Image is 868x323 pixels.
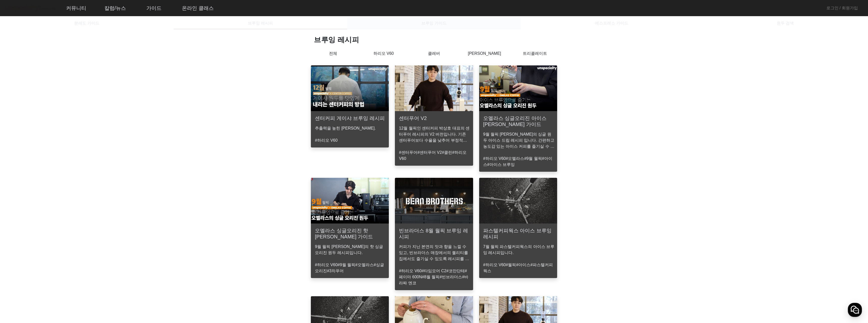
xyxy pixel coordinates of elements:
[355,263,374,267] a: #오멜라스
[595,21,628,25] span: 에스프레소 가이드
[358,51,409,57] p: 하리오 V60
[422,269,446,273] a: #타임모어 C2
[315,244,387,256] p: 9월 월픽 [PERSON_NAME]의 핫 싱글오리진 원두 레시피입니다.
[4,4,57,13] img: logo
[459,51,510,57] p: [PERSON_NAME]
[78,168,84,172] span: 설정
[315,138,338,142] a: #하리오 V60
[315,228,385,240] h3: 오멜라스 싱글오리진 핫 [PERSON_NAME] 가이드
[399,269,422,273] a: #하리오 V60
[510,51,560,57] p: 트리콜레이트
[421,21,447,25] span: 브루잉 가이드
[777,21,794,25] span: 원두 검색
[399,115,427,121] h3: 센터푸어 V2
[308,51,358,59] p: 전체
[308,178,392,290] a: 오멜라스 싱글오리진 핫 [PERSON_NAME] 가이드9월 월픽 [PERSON_NAME]의 핫 싱글오리진 원두 레시피입니다.#하리오 V60#9월 월픽#오멜라스#싱글오리진#3차푸어
[178,1,218,15] a: 온라인 클래스
[100,1,130,15] a: 칼럼/뉴스
[65,160,97,173] a: 설정
[442,150,452,155] a: #클린
[516,263,530,267] a: #아이스
[476,65,560,172] a: 오멜라스 싱글오리진 아이스 [PERSON_NAME] 가이드9월 월픽 [PERSON_NAME]의 싱글 원두 아이스 드립 레시피 입니다. 간편하고 농도감 있는 아이스 커피를 즐기...
[2,160,33,173] a: 홈
[338,263,355,267] a: #9월 월픽
[446,269,465,273] a: #코만단테
[315,115,385,121] h3: 센터커피 게이샤 브루잉 레시피
[399,269,467,279] a: #페이마 600N
[409,51,459,57] p: 클레버
[487,162,515,167] a: #아이스 브루잉
[399,228,469,240] h3: 빈브라더스 8월 월픽 브루잉 레시피
[16,168,19,172] span: 홈
[399,150,417,155] a: #센터푸어
[417,150,442,155] a: #센터푸어 V2
[33,160,65,173] a: 대화
[399,244,471,262] p: 커피가 지닌 본연의 맛과 향을 느낄 수 있고, 빈브라더스 매장에서의 퀄리티를 집에서도 즐기실 수 있도록 레시피를 준비하였습니다.
[46,168,52,172] span: 대화
[74,21,99,25] span: 분쇄도 가이드
[62,1,90,15] a: 커뮤니티
[524,156,542,161] a: #9월 월픽
[392,178,476,290] a: 빈브라더스 8월 월픽 브루잉 레시피커피가 지닌 본연의 맛과 향을 느낄 수 있고, 빈브라더스 매장에서의 퀄리티를 집에서도 즐기실 수 있도록 레시피를 준비하였습니다.#하리오 V6...
[483,263,506,267] a: #하리오 V60
[506,156,524,161] a: #오멜라스
[315,125,387,131] p: 추출력을 높힌 [PERSON_NAME].
[142,1,166,15] a: 가이드
[327,269,344,273] a: #3차푸어
[476,178,560,290] a: 파스텔커피웍스 아이스 브루잉 레시피7월 월픽 파스텔커피웍스의 아이스 브루잉 레시피입니다.#하리오 V60#월픽#아이스#파스텔커피웍스
[248,21,273,25] span: 브루잉 레시피
[308,65,392,172] a: 센터커피 게이샤 브루잉 레시피추출력을 높힌 [PERSON_NAME].#하리오 V60
[422,275,440,279] a: #8월 월픽
[506,263,516,267] a: #월픽
[483,244,555,256] p: 7월 월픽 파스텔커피웍스의 아이스 브루잉 레시피입니다.
[399,125,471,143] p: 12월 월픽인 센터커피 박상호 대표의 센터푸어 레시피의 V2 버전입니다. 기존 센터푸어보다 수율을 낮추어 부정적인 맛이 억제되었습니다.
[315,263,338,267] a: #하리오 V60
[483,228,553,240] h3: 파스텔커피웍스 아이스 브루잉 레시피
[483,115,553,127] h3: 오멜라스 싱글오리진 아이스 [PERSON_NAME] 가이드
[483,156,506,161] a: #하리오 V60
[314,35,560,44] h1: 브루잉 레시피
[392,65,476,172] a: 센터푸어 V212월 월픽인 센터커피 박상호 대표의 센터푸어 레시피의 V2 버전입니다. 기존 센터푸어보다 수율을 낮추어 부정적인 맛이 억제되었습니다.#센터푸어#센터푸어 V2#클...
[826,5,858,11] a: 로그인 / 회원가입
[440,275,462,279] a: #빈브라더스
[483,131,555,150] p: 9월 월픽 [PERSON_NAME]의 싱글 원두 아이스 드립 레시피 입니다. 간편하고 농도감 있는 아이스 커피를 즐기실 수 있습니다.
